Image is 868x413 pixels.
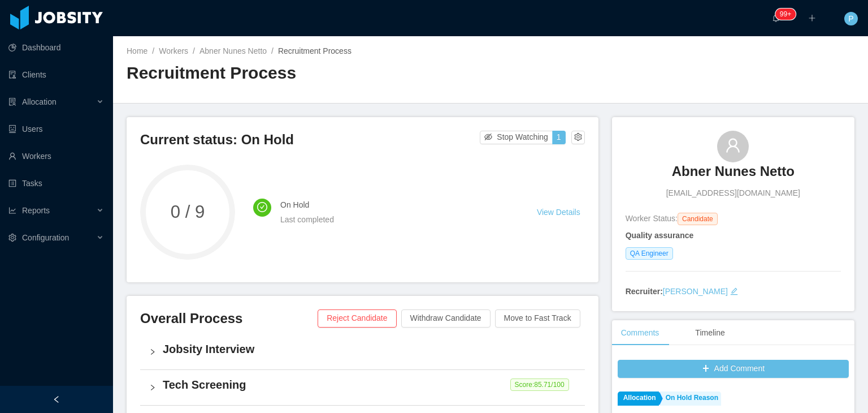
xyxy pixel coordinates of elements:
div: Last completed [280,213,510,226]
h4: Tech Screening [163,377,576,393]
span: Reports [22,206,50,215]
a: icon: auditClients [8,63,104,86]
button: icon: plusAdd Comment [618,360,849,378]
span: / [193,46,195,55]
a: Abner Nunes Netto [672,162,795,187]
i: icon: solution [8,98,16,106]
i: icon: line-chart [8,206,16,214]
i: icon: setting [8,234,16,242]
h2: Recruitment Process [127,62,491,85]
a: icon: userWorkers [8,145,104,167]
i: icon: plus [808,14,816,22]
a: icon: profileTasks [8,172,104,195]
button: icon: eye-invisibleStop Watching [480,131,553,144]
strong: Recruiter: [626,287,663,296]
a: Allocation [618,392,659,406]
div: Timeline [686,320,734,346]
button: Reject Candidate [318,309,396,328]
span: Recruitment Process [278,46,351,55]
i: icon: user [725,137,741,153]
div: icon: rightJobsity Interview [140,334,585,369]
i: icon: bell [772,14,780,22]
h4: On Hold [280,199,510,211]
button: icon: setting [571,131,585,144]
sup: 1699 [775,8,796,20]
a: On Hold Reason [660,392,721,406]
span: / [152,46,154,55]
button: 1 [552,131,566,144]
span: Configuration [22,233,69,242]
a: Abner Nunes Netto [199,46,267,55]
span: Allocation [22,97,57,106]
strong: Quality assurance [626,231,694,240]
i: icon: edit [730,287,738,295]
span: Candidate [678,213,718,225]
span: QA Engineer [626,247,673,260]
span: 0 / 9 [140,203,235,221]
h3: Current status: On Hold [140,131,480,149]
h3: Overall Process [140,309,318,328]
a: View Details [537,208,580,217]
i: icon: right [149,384,156,391]
span: [EMAIL_ADDRESS][DOMAIN_NAME] [666,187,800,199]
span: Worker Status: [626,214,678,223]
span: Score: 85.71 /100 [510,378,569,391]
i: icon: check-circle [257,202,267,212]
div: icon: rightTech Screening [140,370,585,405]
h4: Jobsity Interview [163,341,576,357]
span: P [848,12,853,25]
a: icon: pie-chartDashboard [8,36,104,59]
a: icon: robotUsers [8,118,104,140]
a: [PERSON_NAME] [663,287,728,296]
a: Workers [159,46,188,55]
span: / [271,46,274,55]
i: icon: right [149,349,156,355]
a: Home [127,46,147,55]
button: Move to Fast Track [495,309,580,328]
h3: Abner Nunes Netto [672,162,795,180]
div: Comments [612,320,669,346]
button: Withdraw Candidate [401,309,491,328]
